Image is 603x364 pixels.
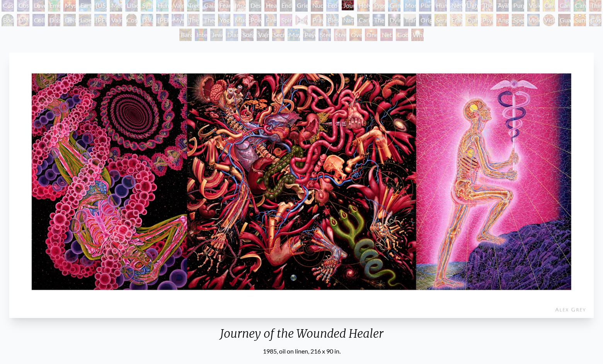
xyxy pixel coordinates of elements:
div: Vision Crystal [527,14,540,26]
div: Seraphic Transport Docking on the Third Eye [434,14,447,26]
div: Dissectional Art for Tool's Lateralus CD [48,14,60,26]
div: Dying [388,14,400,26]
div: [PERSON_NAME] [156,14,169,26]
div: Vajra Guru [110,14,122,26]
div: Sunyata [574,14,586,26]
div: Guardian of Infinite Vision [558,14,571,26]
div: Interbeing [195,29,207,41]
div: Spectral Lotus [512,14,524,26]
div: Power to the Peaceful [249,14,261,26]
div: Secret Writing Being [272,29,284,41]
div: One [365,29,377,41]
div: Mayan Being [288,29,300,41]
div: Cosmic Christ [125,14,138,26]
div: Diamond Being [226,29,238,41]
div: Jewel Being [210,29,223,41]
div: Blessing Hand [326,14,339,26]
div: Godself [396,29,408,41]
div: Deities & Demons Drinking from the Milky Pool [63,14,76,26]
div: Journey of the Wounded Healer [6,326,597,347]
div: Net of Being [380,29,393,41]
div: Vision Crystal Tondo [543,14,555,26]
div: White Light [411,29,424,41]
div: Ophanic Eyelash [465,14,478,26]
div: The Soul Finds It's Way [373,14,385,26]
div: Praying Hands [311,14,323,26]
div: Theologue [203,14,215,26]
div: Transfiguration [404,14,416,26]
div: Yogi & the Möbius Sphere [218,14,230,26]
div: Angel Skin [496,14,509,26]
div: Peyote Being [303,29,315,41]
div: Psychomicrograph of a Fractal Paisley Cherub Feather Tip [481,14,493,26]
div: Vajra Being [257,29,269,41]
div: Original Face [419,14,431,26]
div: Steeplehead 1 [319,29,331,41]
div: Collective Vision [32,14,45,26]
div: Hands that See [295,14,308,26]
div: Fractal Eyes [450,14,462,26]
div: DMT - The Spirit Molecule [17,14,29,26]
div: Oversoul [349,29,362,41]
div: The Seer [187,14,199,26]
div: Dalai Lama [141,14,153,26]
div: Cosmic Elf [589,14,601,26]
div: Liberation Through Seeing [79,14,91,26]
div: Firewalking [264,14,277,26]
div: 1985, oil on linen, 216 x 90 in. [6,347,597,356]
div: Steeplehead 2 [334,29,346,41]
div: Body/Mind as a Vibratory Field of Energy [2,14,14,26]
div: Caring [357,14,370,26]
div: Mystic Eye [172,14,184,26]
div: Nature of Mind [342,14,354,26]
div: Song of Vajra Being [241,29,254,41]
div: [PERSON_NAME] [94,14,107,26]
div: Bardo Being [179,29,192,41]
div: Mudra [233,14,246,26]
img: Journey-of-the-Wounded-Healer-Panel-1-1995-Alex-Grey-FULL-OG-watermarked.jpg [9,53,594,318]
div: Spirit Animates the Flesh [280,14,292,26]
